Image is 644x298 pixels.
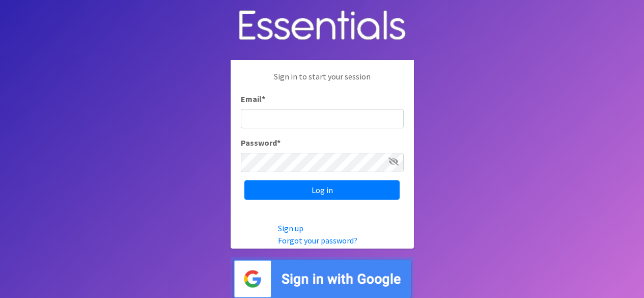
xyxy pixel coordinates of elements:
abbr: required [262,94,265,104]
abbr: required [277,138,281,148]
label: Email [241,93,265,105]
label: Password [241,137,281,149]
p: Sign in to start your session [241,70,404,93]
a: Sign up [278,223,303,233]
a: Forgot your password? [278,235,357,246]
input: Log in [244,180,400,200]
